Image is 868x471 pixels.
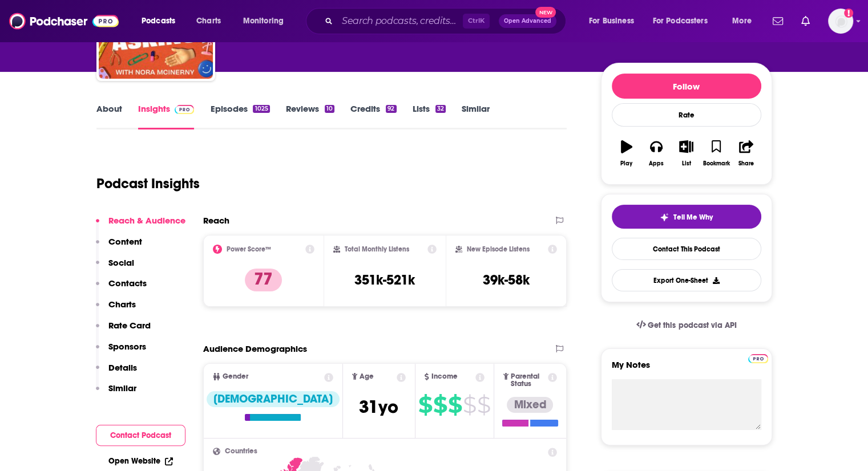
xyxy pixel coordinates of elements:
button: open menu [134,12,190,30]
button: Contact Podcast [96,425,185,446]
p: Sponsors [108,341,146,352]
span: 31 yo [359,396,398,418]
a: Credits92 [350,103,396,129]
svg: Add a profile image [844,9,853,18]
p: Social [108,257,134,268]
button: Social [96,257,134,278]
a: Lists32 [413,103,446,129]
span: Ctrl K [463,14,490,29]
span: More [732,13,752,29]
h3: 39k-58k [483,271,530,289]
span: Podcasts [142,13,175,29]
a: Contact This Podcast [612,238,761,260]
img: Podchaser Pro [175,105,195,114]
button: Share [731,133,761,174]
span: $ [433,396,447,414]
a: Episodes1025 [210,103,269,129]
p: Reach & Audience [108,215,185,226]
button: Bookmark [701,133,731,174]
div: Mixed [507,397,553,413]
span: For Podcasters [653,13,708,29]
div: Play [620,160,632,167]
a: InsightsPodchaser Pro [138,103,195,129]
button: Similar [96,383,136,404]
button: Charts [96,299,136,320]
span: Open Advanced [504,18,551,24]
a: Charts [189,12,228,30]
button: Details [96,362,137,383]
button: Apps [641,133,671,174]
img: tell me why sparkle [660,213,669,222]
div: 92 [386,105,396,113]
a: Pro website [748,352,768,363]
div: Apps [649,160,664,167]
p: Content [108,236,142,247]
a: Reviews10 [286,103,334,129]
h2: Audience Demographics [203,343,307,354]
p: Charts [108,299,136,310]
button: open menu [235,12,298,30]
span: Tell Me Why [673,213,713,222]
a: About [96,103,122,129]
h3: 351k-521k [354,271,415,289]
button: Reach & Audience [96,215,185,236]
button: open menu [724,12,766,30]
img: Podchaser Pro [748,354,768,363]
button: Sponsors [96,341,146,362]
button: Rate Card [96,320,151,341]
span: Monitoring [243,13,284,29]
a: Get this podcast via API [627,311,746,339]
span: Logged in as ei1745 [828,9,853,34]
span: Charts [196,13,221,29]
span: Get this podcast via API [648,320,736,330]
span: New [535,7,556,18]
button: Content [96,236,142,257]
h2: Total Monthly Listens [345,245,409,253]
div: List [682,160,691,167]
img: User Profile [828,9,853,34]
div: Rate [612,103,761,127]
div: Bookmark [703,160,729,167]
img: Podchaser - Follow, Share and Rate Podcasts [9,10,119,32]
div: 1025 [253,105,269,113]
h1: Podcast Insights [96,175,200,192]
a: Open Website [108,456,173,466]
button: List [671,133,701,174]
p: Rate Card [108,320,151,331]
button: Contacts [96,278,147,299]
button: Open AdvancedNew [499,14,556,28]
span: Parental Status [511,373,546,388]
span: Age [360,373,374,380]
h2: Reach [203,215,229,226]
span: Income [431,373,458,380]
span: Countries [225,448,257,455]
h2: Power Score™ [227,245,271,253]
a: Similar [462,103,490,129]
h2: New Episode Listens [467,245,530,253]
span: $ [448,396,462,414]
a: Show notifications dropdown [768,11,788,31]
p: Similar [108,383,136,393]
p: Details [108,362,137,373]
label: My Notes [612,359,761,379]
button: tell me why sparkleTell Me Why [612,205,761,229]
button: Play [612,133,641,174]
div: Share [738,160,754,167]
p: 77 [245,269,282,291]
div: Search podcasts, credits, & more... [317,8,577,34]
span: $ [418,396,432,414]
div: 32 [435,105,446,113]
p: Contacts [108,278,147,289]
button: open menu [581,12,648,30]
button: Follow [612,74,761,99]
span: $ [463,396,476,414]
div: [DEMOGRAPHIC_DATA] [207,391,340,407]
div: 10 [325,105,334,113]
button: Show profile menu [828,9,853,34]
input: Search podcasts, credits, & more... [337,12,463,30]
span: For Business [589,13,634,29]
span: Gender [223,373,248,380]
button: Export One-Sheet [612,269,761,291]
a: Show notifications dropdown [797,11,814,31]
